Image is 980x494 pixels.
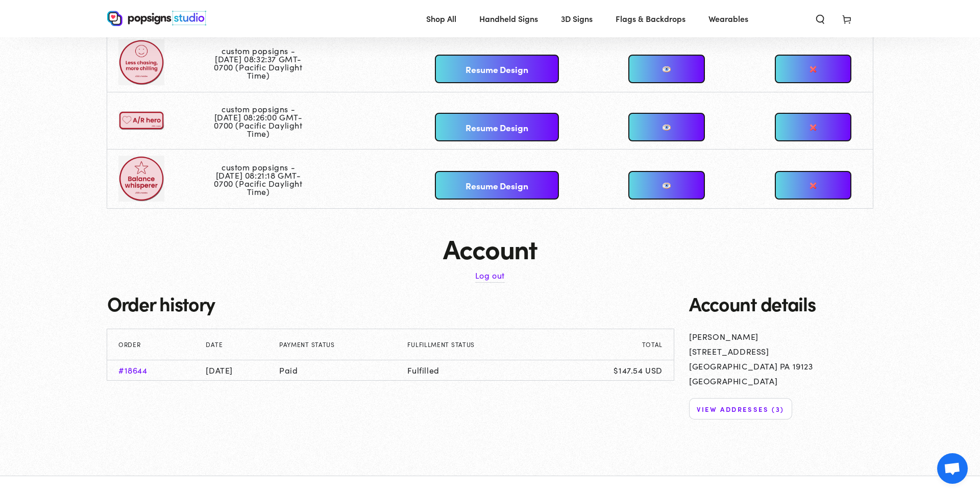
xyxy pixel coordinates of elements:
a: View addresses (3) [689,398,792,419]
a: Shop All [419,5,464,32]
th: Date [206,329,279,360]
span: Handheld Signs [479,11,538,26]
a: 3D Signs [553,5,600,32]
th: Payment status [279,329,408,360]
th: Order [107,329,206,360]
time: [DATE] [206,364,233,376]
td: $147.54 USD [558,360,674,380]
div: Open chat [937,453,968,484]
a: Flags & Backdrops [608,5,693,32]
td: Modified Tue Sep 16 2025 08:21:18 GMT-0700 (Pacific Daylight Time) [209,150,318,209]
td: Fulfilled [407,360,558,380]
p: [PERSON_NAME] [STREET_ADDRESS] [GEOGRAPHIC_DATA] PA 19123 [GEOGRAPHIC_DATA] [689,329,873,388]
img: Popsigns Studio [107,11,206,26]
a: Handheld Signs [472,5,546,32]
td: Paid [279,360,408,380]
span: Shop All [426,11,456,26]
th: Total [558,329,674,360]
span: Wearables [708,11,748,26]
span: Flags & Backdrops [616,11,685,26]
span: 3D Signs [561,11,593,26]
a: Order number #18644 [118,364,148,376]
a: Log out [475,268,505,283]
summary: Search our site [807,7,834,30]
h2: Order history [107,293,674,314]
th: Fulfillment status [407,329,558,360]
h2: Account details [689,293,873,314]
td: Modified Tue Sep 16 2025 08:32:37 GMT-0700 (Pacific Daylight Time) [209,33,318,92]
h1: Account [107,234,873,263]
td: Modified Tue Sep 16 2025 08:26:00 GMT-0700 (Pacific Daylight Time) [209,92,318,150]
a: Wearables [701,5,756,32]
